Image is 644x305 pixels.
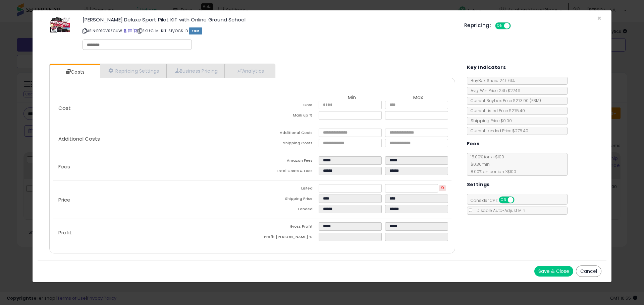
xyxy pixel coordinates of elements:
[467,88,520,93] span: Avg. Win Price 24h: $274.11
[510,23,521,29] span: OFF
[252,139,319,149] td: Shipping Costs
[467,108,525,113] span: Current Listed Price: $275.40
[189,27,202,34] span: FBM
[83,25,454,36] p: ASIN: B01GVSZCUW | SKU: GLM-KIT-SP/OGS-D
[473,208,525,213] span: Disable Auto-Adjust Min
[53,164,252,169] p: Fees
[467,63,506,72] h5: Key Indicators
[467,180,490,189] h5: Settings
[252,101,319,111] td: Cost
[534,266,573,277] button: Save & Close
[467,140,480,148] h5: Fees
[385,95,451,101] th: Max
[467,198,523,203] span: Consider CPT:
[53,230,252,235] p: Profit
[467,118,512,124] span: Shipping Price: $0.00
[53,136,252,142] p: Additional Costs
[252,233,319,243] td: Profit [PERSON_NAME] %
[133,28,137,33] a: Your listing only
[597,13,601,23] span: ×
[513,197,524,203] span: OFF
[100,64,166,78] a: Repricing Settings
[467,161,490,167] span: $0.30 min
[467,169,516,174] span: 8.00 % on portion > $100
[166,64,225,78] a: Business Pricing
[252,156,319,167] td: Amazon Fees
[252,167,319,177] td: Total Costs & Fees
[467,154,516,174] span: 15.00 % for <= $100
[225,64,274,78] a: Analytics
[576,265,601,277] button: Cancel
[467,98,541,103] span: Current Buybox Price:
[499,197,508,203] span: ON
[496,23,504,29] span: ON
[252,111,319,122] td: Mark up %
[467,128,528,134] span: Current Landed Price: $275.40
[53,197,252,203] p: Price
[252,222,319,233] td: Gross Profit
[252,195,319,205] td: Shipping Price
[123,28,127,33] a: BuyBox page
[467,78,515,83] span: BuyBox Share 24h: 61%
[50,17,70,32] img: 51VmbqclUpL._SL60_.jpg
[128,28,132,33] a: All offer listings
[53,105,252,111] p: Cost
[252,184,319,195] td: Listed
[50,65,99,79] a: Costs
[83,17,454,22] h3: [PERSON_NAME] Deluxe Sport Pilot KIT with Online Ground School
[319,95,385,101] th: Min
[252,205,319,215] td: Landed
[513,98,541,103] span: $273.90
[530,98,541,103] span: ( FBM )
[464,23,491,28] h5: Repricing:
[252,129,319,139] td: Additional Costs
